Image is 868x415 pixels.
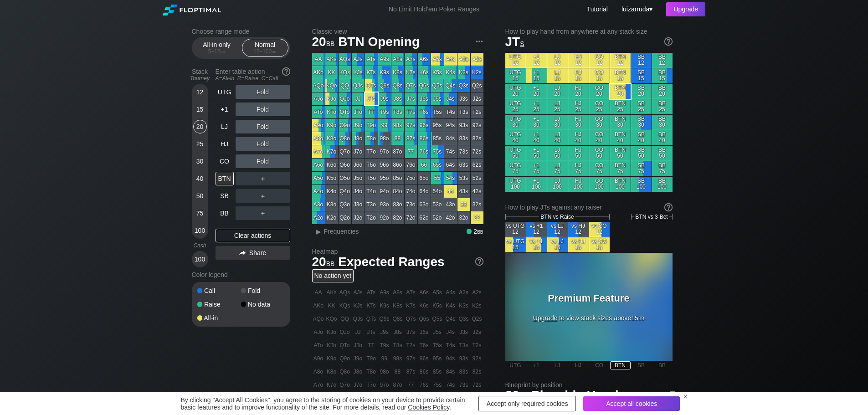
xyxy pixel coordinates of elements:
[391,53,404,66] div: A8s
[312,28,483,35] h2: Classic view
[193,120,207,133] div: 20
[193,154,207,168] div: 30
[339,119,351,132] div: Q9o
[547,68,568,83] div: LJ 15
[505,130,526,145] div: UTG 40
[312,172,325,184] div: A5o
[197,315,241,321] div: All-in
[244,39,286,56] div: Normal
[505,99,526,114] div: UTG 25
[547,84,568,99] div: LJ 20
[631,115,652,130] div: SB 30
[589,99,610,114] div: CO 25
[444,145,457,158] div: 74s
[457,185,470,198] div: 43s
[631,84,652,99] div: SB 20
[378,66,391,79] div: K9s
[444,132,457,145] div: 84s
[339,198,351,211] div: Q3o
[568,130,589,145] div: HJ 40
[326,38,335,48] span: bb
[312,119,325,132] div: A9o
[339,132,351,145] div: Q8o
[444,106,457,118] div: T4s
[431,172,444,184] div: 55
[197,287,241,294] div: Call
[444,185,457,198] div: 44
[471,132,483,145] div: 82s
[652,99,673,114] div: BB 25
[405,66,417,79] div: K7s
[431,145,444,158] div: 75s
[378,159,391,171] div: 96o
[663,36,673,46] img: help.32db89a4.svg
[216,206,234,220] div: BB
[444,159,457,171] div: 64s
[405,185,417,198] div: 74o
[457,159,470,171] div: 63s
[216,154,234,168] div: CO
[236,206,290,220] div: ＋
[471,119,483,132] div: 92s
[312,79,325,92] div: AQo
[683,393,687,400] div: ×
[568,84,589,99] div: HJ 20
[505,68,526,83] div: UTG 15
[339,172,351,184] div: Q5o
[272,48,277,55] span: bb
[610,161,631,176] div: BTN 75
[652,146,673,161] div: BB 50
[526,68,547,83] div: +1 15
[325,211,338,224] div: K2o
[312,53,325,66] div: AA
[652,130,673,145] div: BB 40
[196,39,238,56] div: All-in only
[471,53,483,66] div: A2s
[378,106,391,118] div: T9s
[378,79,391,92] div: Q9s
[457,92,470,105] div: J3s
[431,132,444,145] div: 85s
[444,172,457,184] div: 54s
[163,5,221,15] img: Floptimal logo
[339,66,351,79] div: KQs
[325,198,338,211] div: K3o
[325,172,338,184] div: K5o
[547,130,568,145] div: LJ 40
[471,92,483,105] div: J2s
[589,161,610,176] div: CO 75
[547,53,568,68] div: LJ 12
[365,132,378,145] div: T8o
[666,2,705,16] div: Upgrade
[568,115,589,130] div: HJ 30
[418,159,431,171] div: 66
[457,66,470,79] div: K3s
[431,185,444,198] div: 54o
[457,119,470,132] div: 93s
[236,85,290,99] div: Fold
[610,177,631,192] div: BTN 100
[352,53,365,66] div: AJs
[193,206,207,220] div: 75
[568,161,589,176] div: HJ 75
[391,172,404,184] div: 85o
[391,198,404,211] div: 83o
[352,66,365,79] div: KJs
[391,145,404,158] div: 87o
[391,79,404,92] div: Q8s
[216,85,234,99] div: UTG
[457,132,470,145] div: 83s
[474,36,484,46] img: ellipsis.fd386fe8.svg
[352,132,365,145] div: J8o
[325,92,338,105] div: KJo
[239,251,246,256] img: share.864f2f62.svg
[405,106,417,118] div: T7s
[337,35,421,50] span: BTN Opening
[668,390,678,400] img: help.32db89a4.svg
[378,185,391,198] div: 94o
[547,146,568,161] div: LJ 50
[610,99,631,114] div: BTN 25
[589,177,610,192] div: CO 100
[631,68,652,83] div: SB 15
[418,66,431,79] div: K6s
